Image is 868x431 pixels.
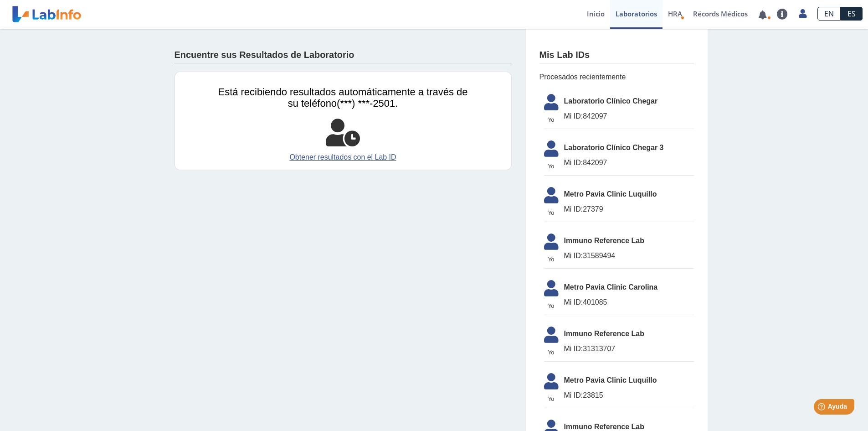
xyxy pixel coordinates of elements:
span: 27379 [564,204,694,215]
span: 31313707 [564,343,694,354]
span: Mi ID: [564,298,583,306]
span: Immuno Reference Lab [564,328,694,339]
span: Immuno Reference Lab [564,235,694,246]
span: 842097 [564,111,694,122]
span: Procesados recientemente [539,72,694,83]
span: Está recibiendo resultados automáticamente a través de su teléfono [218,86,468,109]
span: Mi ID: [564,252,583,260]
span: 31589494 [564,250,694,261]
span: Yo [539,395,564,403]
h4: Mis Lab IDs [539,50,590,61]
span: Yo [539,162,564,171]
span: Laboratorio Clínico Chegar 3 [564,142,694,153]
span: 23815 [564,390,694,401]
span: Yo [539,348,564,357]
span: Metro Pavia Clinic Luquillo [564,189,694,200]
span: HRA [668,9,682,18]
span: Mi ID: [564,112,583,120]
span: Yo [539,116,564,124]
span: Yo [539,302,564,310]
span: Yo [539,209,564,217]
span: 842097 [564,157,694,168]
span: Mi ID: [564,159,583,166]
span: Metro Pavia Clinic Carolina [564,282,694,293]
a: Obtener resultados con el Lab ID [218,152,468,163]
span: Mi ID: [564,345,583,353]
h4: Encuentre sus Resultados de Laboratorio [175,50,354,61]
a: EN [817,7,841,21]
span: Mi ID: [564,205,583,213]
span: Metro Pavia Clinic Luquillo [564,375,694,386]
span: 401085 [564,297,694,308]
span: Mi ID: [564,391,583,399]
iframe: Help widget launcher [787,395,858,421]
a: ES [841,7,863,21]
span: Laboratorio Clínico Chegar [564,96,694,107]
span: Yo [539,255,564,264]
